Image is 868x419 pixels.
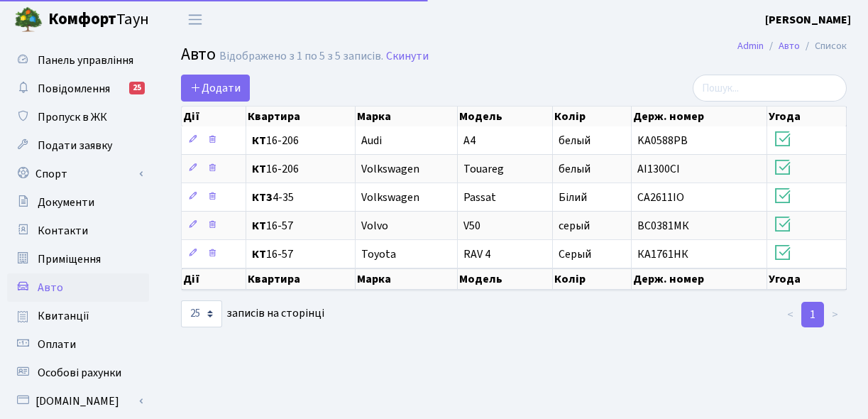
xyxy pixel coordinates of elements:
[190,80,241,96] span: Додати
[38,251,101,267] span: Приміщення
[7,302,149,330] a: Квитанції
[800,38,847,54] li: Список
[779,38,800,53] a: Авто
[559,190,587,205] span: Білий
[38,223,88,239] span: Контакти
[361,246,396,262] span: Toyota
[637,246,688,262] span: КА1761НК
[361,161,419,177] span: Volkswagen
[246,268,356,290] th: Квартира
[38,308,89,324] span: Квитанції
[7,160,149,188] a: Спорт
[356,107,458,126] th: Марка
[7,330,149,359] a: Оплати
[177,8,213,31] button: Переключити навігацію
[559,161,590,177] span: белый
[637,190,684,205] span: СА2611ІО
[7,359,149,387] a: Особові рахунки
[252,161,266,177] b: КТ
[463,246,490,262] span: RAV 4
[767,268,847,290] th: Угода
[693,75,847,102] input: Пошук...
[637,218,689,234] span: ВС0381МК
[252,246,266,262] b: КТ
[38,337,76,352] span: Оплати
[7,131,149,160] a: Подати заявку
[38,138,112,153] span: Подати заявку
[458,107,553,126] th: Модель
[181,300,324,327] label: записів на сторінці
[637,133,688,148] span: KA0588PB
[458,268,553,290] th: Модель
[252,190,273,205] b: КТ3
[252,192,349,203] span: 4-35
[48,8,149,32] span: Таун
[463,218,480,234] span: V50
[7,387,149,415] a: [DOMAIN_NAME]
[252,218,266,234] b: КТ
[553,107,632,126] th: Колір
[38,53,133,68] span: Панель управління
[181,42,216,67] span: Авто
[246,107,356,126] th: Квартира
[129,82,145,94] div: 25
[463,190,496,205] span: Passat
[737,38,764,53] a: Admin
[463,133,476,148] span: A4
[252,163,349,175] span: 16-206
[182,268,246,290] th: Дії
[7,245,149,273] a: Приміщення
[632,107,768,126] th: Держ. номер
[801,302,824,327] a: 1
[559,218,590,234] span: серый
[356,268,458,290] th: Марка
[7,188,149,217] a: Документи
[765,12,851,28] b: [PERSON_NAME]
[38,81,110,97] span: Повідомлення
[716,31,868,61] nav: breadcrumb
[252,220,349,232] span: 16-57
[767,107,847,126] th: Угода
[219,50,383,63] div: Відображено з 1 по 5 з 5 записів.
[386,50,429,63] a: Скинути
[559,133,590,148] span: белый
[7,103,149,131] a: Пропуск в ЖК
[181,300,222,327] select: записів на сторінці
[7,217,149,245] a: Контакти
[553,268,632,290] th: Колір
[361,218,388,234] span: Volvo
[632,268,768,290] th: Держ. номер
[637,161,680,177] span: AI1300CI
[463,161,504,177] span: Touareg
[38,365,121,381] span: Особові рахунки
[361,190,419,205] span: Volkswagen
[181,75,250,102] a: Додати
[48,8,116,31] b: Комфорт
[38,280,63,295] span: Авто
[252,249,349,260] span: 16-57
[38,195,94,210] span: Документи
[765,11,851,28] a: [PERSON_NAME]
[252,135,349,146] span: 16-206
[559,246,591,262] span: Серый
[7,273,149,302] a: Авто
[14,6,43,34] img: logo.png
[361,133,382,148] span: Audi
[38,109,107,125] span: Пропуск в ЖК
[7,75,149,103] a: Повідомлення25
[252,133,266,148] b: КТ
[182,107,246,126] th: Дії
[7,46,149,75] a: Панель управління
